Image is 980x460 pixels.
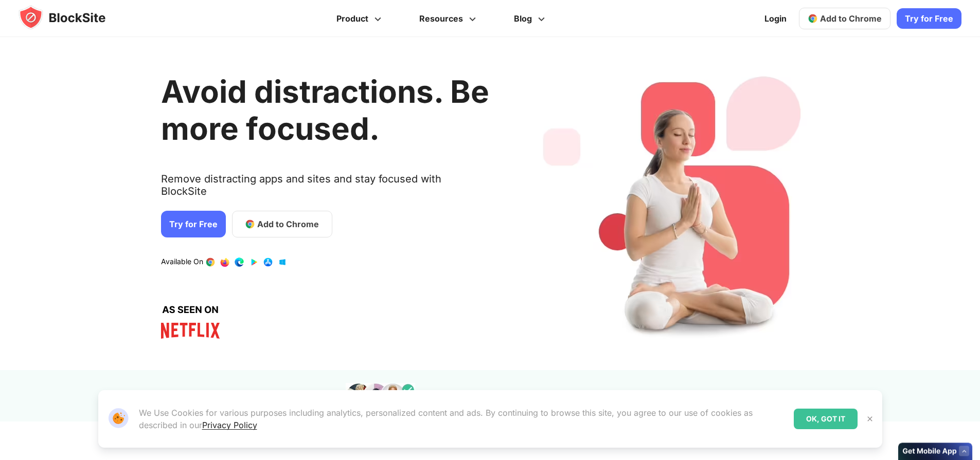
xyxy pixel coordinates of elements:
[799,8,890,29] a: Add to Chrome
[794,409,858,429] div: OK, GOT IT
[202,420,257,430] a: Privacy Policy
[19,5,126,30] img: blocksite-icon.5d769676.svg
[758,6,793,31] a: Login
[866,415,874,423] img: Close
[161,73,489,147] h1: Avoid distractions. Be more focused.
[161,173,489,206] text: Remove distracting apps and sites and stay focused with BlockSite
[139,407,786,431] p: We Use Cookies for various purposes including analytics, personalized content and ads. By continu...
[232,211,332,237] a: Add to Chrome
[808,13,818,24] img: chrome-icon.svg
[820,13,882,24] span: Add to Chrome
[161,257,203,267] text: Available On
[161,211,226,237] a: Try for Free
[863,412,877,426] button: Close
[257,218,319,230] span: Add to Chrome
[897,8,961,29] a: Try for Free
